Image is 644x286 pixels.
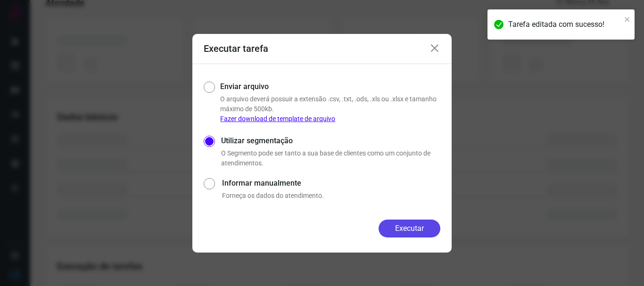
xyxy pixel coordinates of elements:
a: Fazer download de template de arquivo [220,115,335,123]
p: O arquivo deverá possuir a extensão .csv, .txt, .ods, .xls ou .xlsx e tamanho máximo de 500kb. [220,94,440,124]
label: Enviar arquivo [220,81,269,92]
h3: Executar tarefa [204,43,268,54]
p: O Segmento pode ser tanto a sua base de clientes como um conjunto de atendimentos. [221,148,440,168]
label: Informar manualmente [222,178,440,189]
button: Executar [379,220,440,237]
label: Utilizar segmentação [221,135,440,147]
div: Tarefa editada com sucesso! [508,19,621,30]
button: close [624,13,631,25]
p: Forneça os dados do atendimento. [222,191,440,201]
